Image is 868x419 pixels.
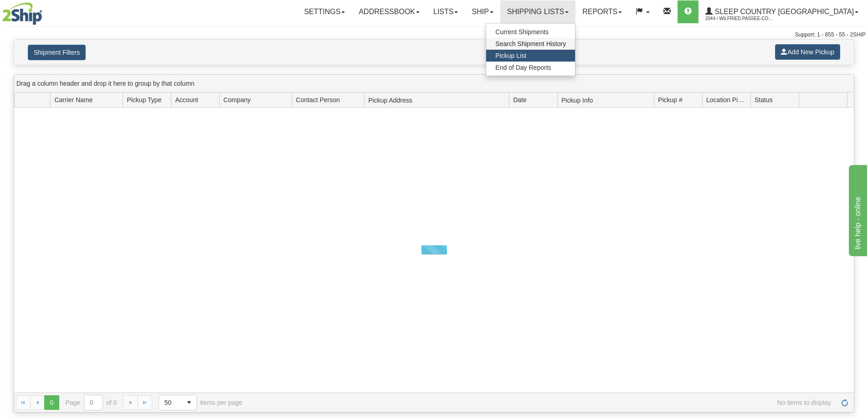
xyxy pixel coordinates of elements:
span: Current Shipments [495,28,549,36]
span: Company [223,95,251,104]
iframe: chat widget [847,163,867,256]
a: Sleep Country [GEOGRAPHIC_DATA] 2044 / Wilfried.Passee-Coutrin [699,0,865,23]
div: live help - online [7,5,84,16]
button: Shipment Filters [28,45,86,60]
img: logo2044.jpg [2,2,42,25]
a: Pickup List [486,50,575,62]
a: Lists [426,0,465,23]
span: Account [175,95,198,104]
span: Page 0 [44,395,59,410]
a: Current Shipments [486,26,575,38]
span: Page of 0 [66,395,117,410]
a: Refresh [837,395,852,410]
div: Support: 1 - 855 - 55 - 2SHIP [2,31,866,39]
span: Search Shipment History [495,40,566,47]
a: Ship [465,0,500,23]
a: Shipping lists [500,0,575,23]
a: Settings [297,0,352,23]
span: 50 [164,398,176,407]
span: Pickup List [495,52,526,59]
a: Reports [575,0,629,23]
a: Search Shipment History [486,38,575,50]
span: No items to display [255,399,831,406]
span: Status [755,95,773,104]
span: Pickup Address [368,93,509,107]
span: Page sizes drop down [159,395,197,410]
span: 2044 / Wilfried.Passee-Coutrin [705,14,774,23]
span: Carrier Name [54,95,92,104]
span: Date [513,95,527,104]
span: items per page [159,395,242,410]
span: Location Pickup [706,95,747,104]
a: End of Day Reports [486,62,575,73]
span: select [182,395,196,410]
a: Addressbook [352,0,426,23]
div: grid grouping header [14,75,854,93]
span: Sleep Country [GEOGRAPHIC_DATA] [713,8,854,16]
span: End of Day Reports [495,64,551,71]
span: Pickup Info [561,93,654,107]
span: Pickup Type [127,95,161,104]
span: Contact Person [296,95,340,104]
button: Add New Pickup [775,44,840,60]
span: Pickup # [658,95,683,104]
